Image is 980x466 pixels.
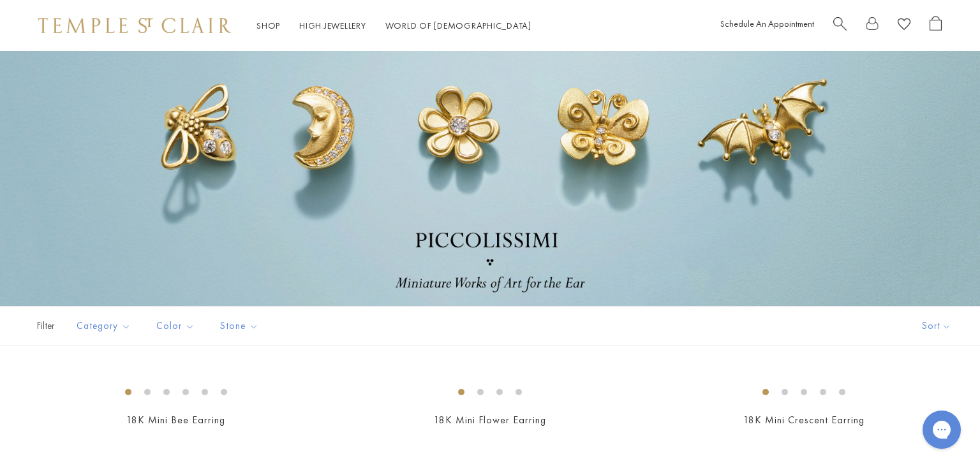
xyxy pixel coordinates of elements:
button: Show sort by [893,307,980,346]
a: Search [833,16,847,36]
img: Temple St. Clair [38,18,231,33]
a: Open Shopping Bag [930,16,942,36]
a: Schedule An Appointment [720,18,814,29]
iframe: Gorgias live chat messenger [916,406,967,453]
span: Color [150,318,204,334]
span: Category [70,318,140,334]
button: Category [67,312,140,340]
a: 18K Mini Flower Earring [434,413,546,426]
a: View Wishlist [898,16,910,36]
a: High JewelleryHigh Jewellery [299,20,366,31]
button: Color [147,312,204,340]
a: 18K Mini Crescent Earring [743,413,865,426]
nav: Main navigation [256,18,531,34]
a: World of [DEMOGRAPHIC_DATA]World of [DEMOGRAPHIC_DATA] [385,20,531,31]
span: Stone [214,318,268,334]
button: Stone [211,312,268,340]
a: ShopShop [256,20,280,31]
a: 18K Mini Bee Earring [126,413,225,426]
